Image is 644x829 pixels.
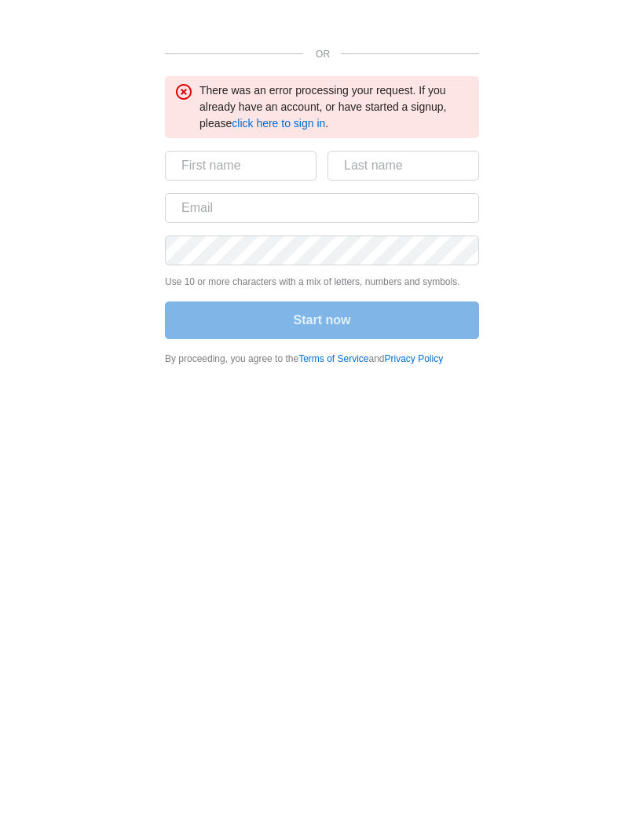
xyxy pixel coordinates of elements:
div: By proceeding, you agree to the and [165,352,479,366]
div: There was an error processing your request. If you already have an account, or have started a sig... [199,82,470,132]
input: First name [165,151,317,181]
a: Privacy Policy [385,353,444,364]
input: Last name [327,151,479,181]
p: OR [316,47,322,61]
input: Email [165,193,479,223]
a: click here to sign in [232,117,325,130]
p: Use 10 or more characters with a mix of letters, numbers and symbols. [165,275,479,289]
a: Terms of Service [298,353,368,364]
